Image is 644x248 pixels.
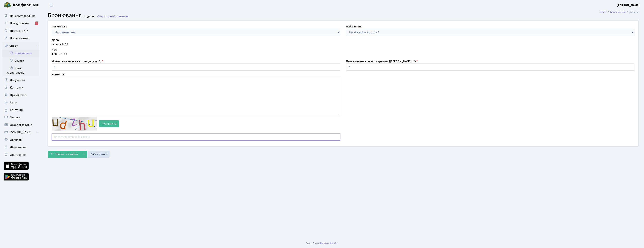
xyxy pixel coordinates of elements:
[55,152,78,156] span: Зберегти і вийти
[10,36,30,40] span: Подати заявку
[2,144,39,151] a: Лічильники
[10,93,27,97] span: Приміщення
[2,121,39,129] a: Особові рахунки
[10,145,26,149] span: Лічильники
[10,115,20,120] span: Оплати
[2,76,39,84] a: Документи
[625,10,638,14] li: Додати
[320,241,338,245] a: Massive Kinetic
[10,123,32,127] span: Особові рахунки
[2,42,39,49] a: Спорт
[10,86,23,90] span: Контакти
[2,35,39,42] a: Подати заявку
[2,99,39,106] a: Авто
[35,21,38,25] div: 4
[52,38,59,42] label: Дата
[594,8,644,16] nav: breadcrumb
[306,241,338,245] div: Розроблено .
[346,59,418,63] label: Максимальна кількість гравців ([PERSON_NAME].: 2)
[52,52,634,56] div: 17:00 - 18:00
[52,59,103,63] label: Мінімальна кількість гравців (Мін.: 1)
[97,15,128,18] a: Назад до всіхБронювання
[13,2,39,8] span: Таун
[47,2,56,8] button: Переключити навігацію
[2,106,39,114] a: Квитанції
[48,151,80,158] button: Зберегти і вийти
[10,153,26,157] span: Опитування
[83,15,95,18] small: Додати .
[599,10,606,14] a: Admin
[2,20,39,27] a: Повідомлення4
[346,24,362,29] label: Майданчик
[48,11,82,20] span: Бронювання
[2,49,39,57] a: Бронювання
[13,2,31,8] b: Комфорт
[52,72,66,77] label: Коментар
[2,151,39,159] a: Опитування
[2,114,39,121] a: Оплати
[10,108,24,112] span: Квитанції
[2,136,39,144] a: Орендарі
[10,29,28,33] span: Пропуск в ЖК
[52,134,340,141] input: Введіть текст із зображення
[52,42,634,47] div: середа 24.09
[2,84,39,91] a: Контакти
[2,91,39,99] a: Приміщення
[610,10,625,14] a: Бронювання
[2,12,39,20] a: Панель управління
[617,3,640,7] a: [PERSON_NAME]
[2,27,39,35] a: Пропуск в ЖК
[10,14,35,18] span: Панель управління
[2,64,39,76] a: Бани користувачів
[88,151,110,158] a: Скасувати
[52,117,97,131] img: default
[10,138,22,142] span: Орендарі
[10,21,29,25] span: Повідомлення
[2,129,39,136] a: [DOMAIN_NAME]
[99,120,119,127] button: Оновити
[4,1,11,9] img: logo.png
[52,24,67,29] label: Активність
[52,47,57,52] label: Час
[114,15,128,18] span: Бронювання
[2,57,39,64] a: Скарги
[10,78,25,82] span: Документи
[10,100,17,105] span: Авто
